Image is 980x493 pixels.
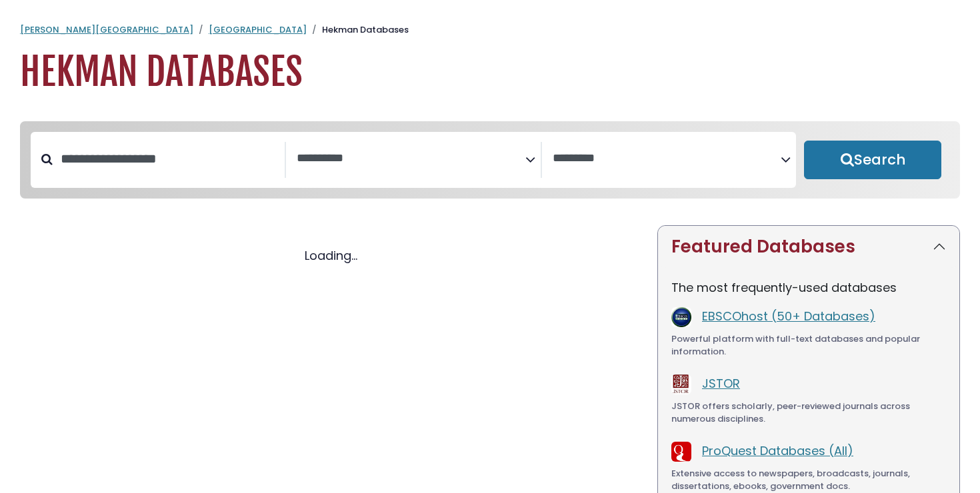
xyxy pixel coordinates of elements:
li: Hekman Databases [307,23,409,37]
button: Featured Databases [658,226,959,268]
nav: Search filters [20,121,960,199]
a: EBSCOhost (50+ Databases) [702,308,875,324]
input: Search database by title or keyword [53,148,285,170]
a: [PERSON_NAME][GEOGRAPHIC_DATA] [20,23,193,36]
textarea: Search [297,152,525,166]
p: The most frequently-used databases [671,278,946,296]
div: Extensive access to newspapers, broadcasts, journals, dissertations, ebooks, government docs. [671,467,946,493]
div: JSTOR offers scholarly, peer-reviewed journals across numerous disciplines. [671,400,946,426]
a: [GEOGRAPHIC_DATA] [209,23,307,36]
a: JSTOR [702,375,740,392]
textarea: Search [553,152,781,166]
button: Submit for Search Results [804,141,941,179]
a: ProQuest Databases (All) [702,442,853,459]
nav: breadcrumb [20,23,960,37]
div: Loading... [20,246,641,264]
h1: Hekman Databases [20,50,960,95]
div: Powerful platform with full-text databases and popular information. [671,332,946,358]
